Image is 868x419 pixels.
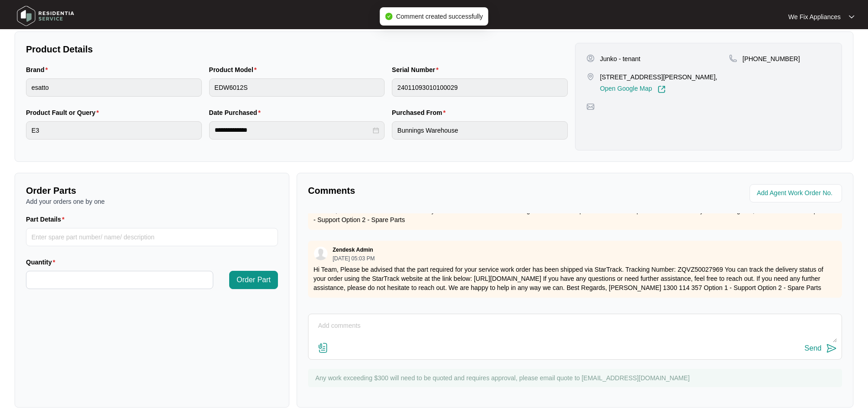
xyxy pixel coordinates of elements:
p: [STREET_ADDRESS][PERSON_NAME], [600,72,718,82]
input: Serial Number [392,78,568,97]
p: [PHONE_NUMBER] [743,54,800,63]
img: user-pin [586,54,595,62]
label: Serial Number [392,65,442,74]
img: Link-External [657,85,666,93]
input: Purchased From [392,121,568,140]
button: Order Part [229,271,278,289]
p: [DATE] 05:03 PM [333,256,375,261]
img: map-pin [586,103,595,111]
img: send-icon.svg [826,343,837,354]
img: user.svg [314,247,328,260]
label: Brand [26,65,51,74]
label: Part Details [26,215,68,224]
input: Part Details [26,228,278,246]
a: Open Google Map [600,85,666,93]
p: Hi team, Please see the attached files for your reference. I have sent heating element and temp s... [313,206,837,224]
input: Date Purchased [215,125,371,135]
p: Product Details [26,43,568,56]
p: We Fix Appliances [788,12,841,21]
img: map-pin [729,54,737,62]
input: Quantity [26,271,213,289]
p: Zendesk Admin [333,246,373,253]
input: Product Model [209,78,385,97]
label: Purchased From [392,108,449,117]
img: residentia service logo [14,2,77,30]
input: Product Fault or Query [26,121,202,140]
button: Send [805,342,837,355]
p: Order Parts [26,184,278,197]
img: map-pin [586,72,595,81]
p: Comments [308,184,569,197]
img: file-attachment-doc.svg [318,342,329,353]
span: Order Part [236,274,271,285]
img: dropdown arrow [849,15,854,19]
p: Add your orders one by one [26,197,278,206]
span: Comment created successfully [396,13,483,20]
input: Brand [26,78,202,97]
div: Send [805,344,822,352]
span: check-circle [385,13,392,20]
p: Hi Team, Please be advised that the part required for your service work order has been shipped vi... [313,265,837,292]
label: Date Purchased [209,108,264,117]
input: Add Agent Work Order No. [757,188,837,199]
p: Any work exceeding $300 will need to be quoted and requires approval, please email quote to [EMAI... [315,373,837,383]
label: Product Model [209,65,261,74]
p: Junko - tenant [600,54,641,63]
label: Product Fault or Query [26,108,103,117]
label: Quantity [26,258,59,267]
